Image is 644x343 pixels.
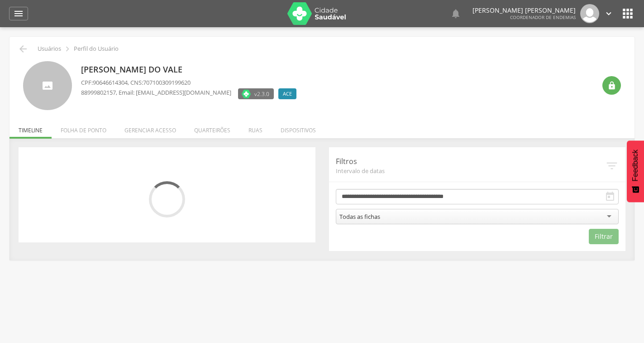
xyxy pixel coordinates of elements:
a:  [9,7,28,20]
li: Gerenciar acesso [115,117,185,139]
div: Todas as fichas [339,213,380,221]
li: Ruas [239,117,272,139]
i:  [62,44,72,54]
span: ACE [283,90,292,97]
i:  [605,159,619,173]
i:  [13,8,24,19]
p: , Email: [EMAIL_ADDRESS][DOMAIN_NAME] [81,88,231,97]
p: CPF: , CNS: [81,78,301,87]
p: Filtros [336,156,606,167]
p: Usuários [38,45,61,53]
button: Feedback - Mostrar pesquisa [627,140,644,202]
div: Resetar senha [602,76,621,95]
p: Perfil do Usuário [74,45,119,53]
i:  [620,6,635,21]
a:  [450,4,461,23]
span: Intervalo de datas [336,167,606,175]
span: 88999802157 [81,88,116,97]
i:  [605,191,615,202]
i:  [604,9,614,19]
span: 707100309199620 [143,78,191,87]
span: 90646614304 [93,78,128,87]
span: Feedback [631,150,639,181]
span: v2.3.0 [254,89,269,98]
i:  [450,8,461,19]
label: Versão do aplicativo [238,88,274,99]
span: Coordenador de Endemias [510,14,576,20]
a:  [604,4,614,23]
i: Voltar [18,43,29,54]
li: Quarteirões [185,117,239,139]
button: Filtrar [589,229,619,244]
li: Folha de ponto [52,117,115,139]
i:  [607,81,616,90]
p: [PERSON_NAME] [PERSON_NAME] [472,7,576,14]
li: Dispositivos [272,117,325,139]
p: [PERSON_NAME] do Vale [81,64,301,76]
